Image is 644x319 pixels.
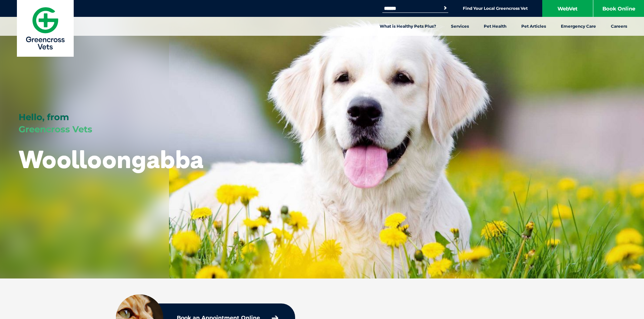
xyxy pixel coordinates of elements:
[603,17,635,36] a: Careers
[19,146,204,172] h1: Woolloongabba
[514,17,553,36] a: Pet Articles
[463,6,528,11] a: Find Your Local Greencross Vet
[476,17,514,36] a: Pet Health
[444,17,476,36] a: Services
[372,17,444,36] a: What is Healthy Pets Plus?
[553,17,603,36] a: Emergency Care
[19,124,92,135] span: Greencross Vets
[442,5,449,11] button: Search
[19,112,69,123] span: Hello, from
